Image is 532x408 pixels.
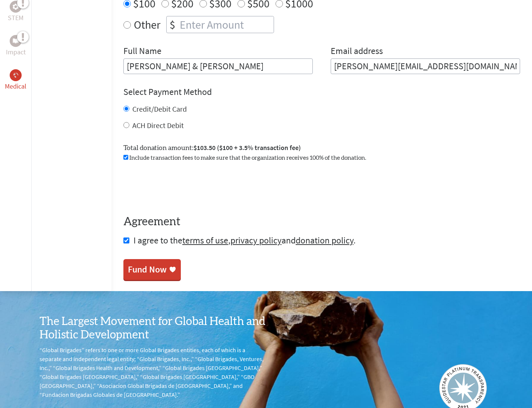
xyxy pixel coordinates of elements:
label: Full Name [123,45,161,58]
a: MedicalMedical [5,69,26,92]
a: terms of use [182,235,228,246]
input: Enter Amount [178,16,274,33]
span: Include transaction fees to make sure that the organization receives 100% of the donation. [129,155,366,161]
span: I agree to the , and . [133,235,356,246]
a: privacy policy [230,235,281,246]
div: STEM [10,1,22,13]
label: Email address [331,45,383,58]
div: Fund Now [128,264,167,275]
label: Other [134,16,160,33]
a: Fund Now [123,259,181,280]
p: STEM [8,13,23,23]
p: “Global Brigades” refers to one or more Global Brigades entities, each of which is a separate and... [40,345,266,399]
a: STEMSTEM [8,1,23,23]
span: $103.50 ($100 + 3.5% transaction fee) [193,143,301,152]
label: Total donation amount: [123,143,301,153]
a: ImpactImpact [6,35,26,57]
input: Enter Full Name [123,58,313,74]
img: Impact [13,38,19,44]
div: $ [167,16,178,33]
h3: The Largest Movement for Global Health and Holistic Development [40,315,266,342]
h4: Select Payment Method [123,86,520,98]
input: Your Email [331,58,520,74]
iframe: reCAPTCHA [123,171,237,200]
p: Medical [5,81,26,92]
img: Medical [13,72,19,78]
div: Impact [10,35,22,47]
label: Credit/Debit Card [132,104,187,114]
div: Medical [10,69,22,81]
label: ACH Direct Debit [132,121,184,130]
a: donation policy [296,235,353,246]
p: Impact [6,47,26,57]
h4: Agreement [123,215,520,229]
img: STEM [13,4,19,10]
